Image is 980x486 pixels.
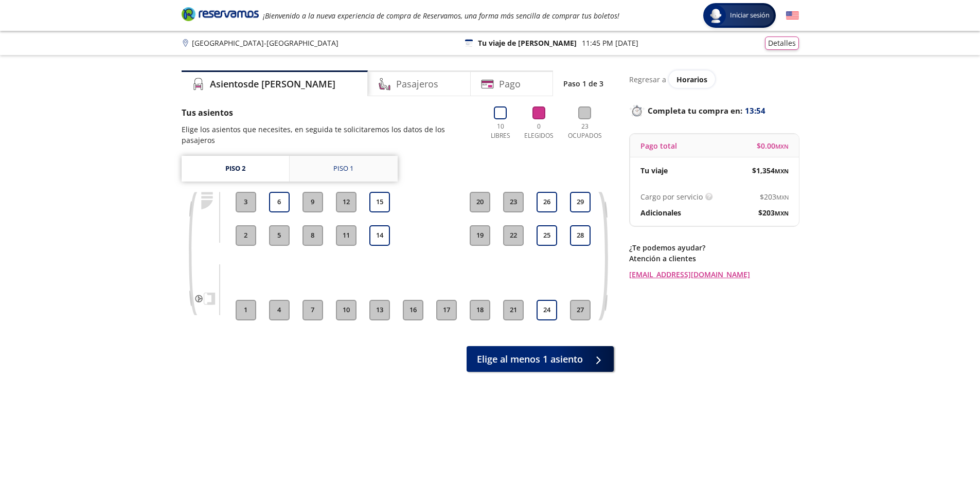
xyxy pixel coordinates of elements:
button: 3 [236,192,256,212]
button: Elige al menos 1 asiento [467,346,614,372]
p: 11:45 PM [DATE] [582,38,638,48]
p: Pago total [640,140,677,151]
p: Completa tu compra en : [629,103,799,118]
span: Elige al menos 1 asiento [477,352,583,366]
p: 10 Libres [487,122,514,140]
button: 6 [269,192,290,212]
p: 23 Ocupados [564,122,606,140]
div: Regresar a ver horarios [629,70,799,88]
p: Atención a clientes [629,253,799,264]
button: 11 [336,225,357,246]
p: ¿Te podemos ayudar? [629,242,799,253]
a: Piso 1 [290,156,398,182]
button: 4 [269,300,290,320]
small: MXN [776,193,789,201]
button: 10 [336,300,357,320]
small: MXN [775,167,789,175]
button: 7 [302,300,323,320]
button: 12 [336,192,357,212]
button: 5 [269,225,290,246]
span: $ 203 [758,207,789,218]
button: Detalles [765,37,799,50]
p: Tus asientos [182,106,476,119]
p: Adicionales [640,207,681,218]
span: $ 0.00 [757,140,789,151]
h4: Pasajeros [396,77,438,91]
p: [GEOGRAPHIC_DATA] - [GEOGRAPHIC_DATA] [192,38,338,48]
button: 2 [236,225,256,246]
a: [EMAIL_ADDRESS][DOMAIN_NAME] [629,269,799,280]
p: Regresar a [629,74,666,85]
span: Horarios [676,75,707,84]
small: MXN [775,142,789,150]
button: 1 [236,300,256,320]
div: Piso 1 [333,164,353,174]
button: 24 [537,300,557,320]
span: Iniciar sesión [726,10,774,21]
button: 20 [470,192,490,212]
p: Elige los asientos que necesites, en seguida te solicitaremos los datos de los pasajeros [182,124,476,146]
p: Paso 1 de 3 [563,78,603,89]
button: 21 [503,300,524,320]
p: Cargo por servicio [640,191,703,202]
span: $ 1,354 [752,165,789,176]
p: Tu viaje [640,165,668,176]
button: 26 [537,192,557,212]
p: 0 Elegidos [522,122,556,140]
button: 29 [570,192,591,212]
button: 25 [537,225,557,246]
button: 8 [302,225,323,246]
p: Tu viaje de [PERSON_NAME] [478,38,577,48]
button: 19 [470,225,490,246]
h4: Asientos de [PERSON_NAME] [210,77,335,91]
span: 13:54 [745,105,765,117]
button: 22 [503,225,524,246]
button: 15 [369,192,390,212]
h4: Pago [499,77,521,91]
button: English [786,9,799,22]
button: 16 [403,300,423,320]
button: 27 [570,300,591,320]
em: ¡Bienvenido a la nueva experiencia de compra de Reservamos, una forma más sencilla de comprar tus... [263,11,619,21]
button: 18 [470,300,490,320]
button: 28 [570,225,591,246]
button: 14 [369,225,390,246]
button: 13 [369,300,390,320]
span: $ 203 [760,191,789,202]
button: 23 [503,192,524,212]
button: 9 [302,192,323,212]
a: Brand Logo [182,6,259,25]
a: Piso 2 [182,156,289,182]
button: 17 [436,300,457,320]
small: MXN [775,209,789,217]
i: Brand Logo [182,6,259,22]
